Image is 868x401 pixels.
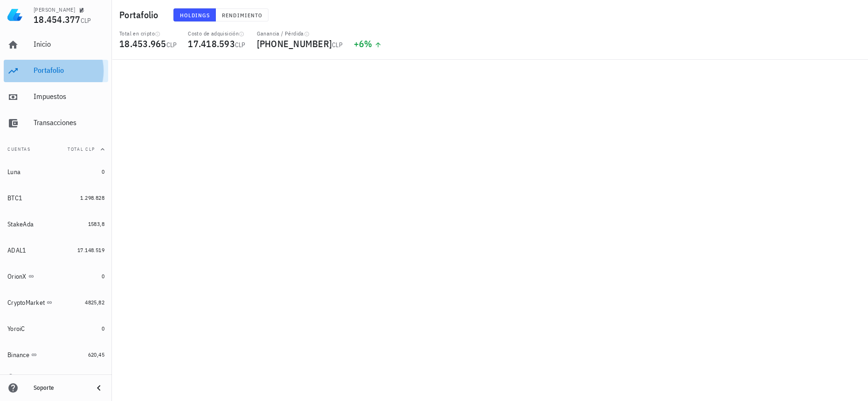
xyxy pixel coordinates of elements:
[4,344,108,366] a: Binance 620,45
[77,246,104,253] span: 17.148.519
[102,273,104,280] span: 0
[4,60,108,82] a: Portafolio
[7,168,21,176] div: Luna
[4,213,108,235] a: StakeAda 1583,8
[364,37,372,50] span: %
[7,194,22,202] div: BTC1
[257,30,343,37] div: Ganancia / Pérdida
[7,246,26,254] div: ADAL1
[257,37,332,50] span: [PHONE_NUMBER]
[10,373,59,380] span: agregar cuenta
[34,6,75,14] div: [PERSON_NAME]
[173,8,216,21] button: Holdings
[34,40,104,49] div: Inicio
[188,37,235,50] span: 17.418.593
[4,265,108,288] a: OrionX 0
[119,37,166,50] span: 18.453.965
[847,7,862,22] div: avatar
[235,41,246,49] span: CLP
[68,146,95,152] span: Total CLP
[88,351,104,358] span: 620,45
[4,161,108,183] a: Luna 0
[88,220,104,227] span: 1583,8
[34,384,86,392] div: Soporte
[7,351,29,359] div: Binance
[7,299,45,307] div: CryptoMarket
[332,41,343,49] span: CLP
[179,12,210,19] span: Holdings
[81,16,91,25] span: CLP
[4,239,108,261] a: ADAL1 17.148.519
[102,168,104,175] span: 0
[188,30,245,37] div: Costo de adquisición
[85,299,104,306] span: 4825,82
[34,13,81,26] span: 18.454.377
[7,220,34,228] div: StakeAda
[4,112,108,134] a: Transacciones
[4,187,108,209] a: BTC1 1.298.828
[7,7,22,22] img: LedgiFi
[221,12,262,19] span: Rendimiento
[4,291,108,314] a: CryptoMarket 4825,82
[34,92,104,101] div: Impuestos
[119,30,177,37] div: Total en cripto
[354,39,382,49] div: +6
[102,325,104,332] span: 0
[4,138,108,161] button: CuentasTotal CLP
[4,86,108,108] a: Impuestos
[7,273,27,281] div: OrionX
[7,325,25,333] div: YoroiC
[216,8,269,21] button: Rendimiento
[34,66,104,75] div: Portafolio
[119,7,162,22] h1: Portafolio
[4,34,108,56] a: Inicio
[166,41,177,49] span: CLP
[34,118,104,127] div: Transacciones
[4,317,108,340] a: YoroiC 0
[80,194,104,201] span: 1.298.828
[6,372,63,381] button: agregar cuenta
